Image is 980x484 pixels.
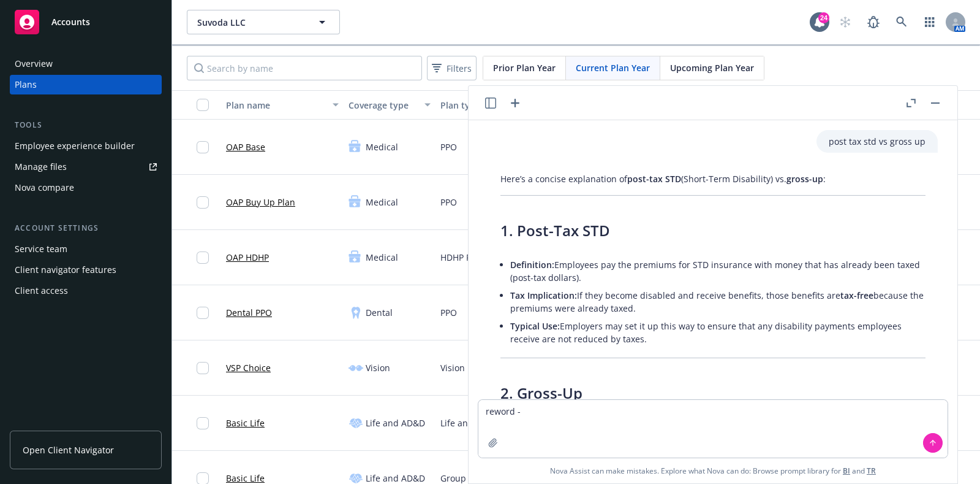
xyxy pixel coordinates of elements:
input: Toggle Row Selected [197,252,209,264]
li: Employers may set it up this way to ensure that any disability payments employees receive are not... [510,317,925,348]
input: Select all [197,99,209,111]
span: Life and AD&D [440,417,500,429]
a: Accounts [10,5,162,39]
div: Plan type [440,99,509,112]
input: Toggle Row Selected [197,417,209,429]
div: Manage files [15,157,67,177]
input: Search by name [187,56,422,80]
button: Suvoda LLC [187,10,340,34]
div: Tools [10,119,162,131]
li: If they become disabled and receive benefits, those benefits are because the premiums were alread... [510,286,925,317]
input: Toggle Row Selected [197,362,209,374]
span: Filters [447,62,472,75]
span: Typical Use: [510,320,560,332]
span: Dental [366,306,393,319]
a: Plans [10,75,162,94]
span: post-tax STD [627,173,681,185]
li: Employees pay the premiums for STD insurance with money that has already been taxed (post-tax dol... [510,256,925,286]
div: Employee experience builder [15,136,135,156]
div: Overview [15,54,53,74]
span: Nova Assist can make mistakes. Explore what Nova can do: Browse prompt library for and [473,458,952,483]
a: Switch app [918,10,942,34]
div: 24 [818,12,829,23]
p: Here’s a concise explanation of (Short-Term Disability) vs. : [500,172,925,185]
input: Toggle Row Selected [197,307,209,319]
div: Nova compare [15,178,74,198]
a: Search [889,10,914,34]
a: Client navigator features [10,260,162,280]
span: PPO [440,196,457,209]
a: OAP Buy Up Plan [226,196,295,209]
span: HDHP PPO [440,251,483,264]
button: Coverage type [344,90,435,120]
span: Vision [440,361,465,374]
textarea: reword - [478,400,948,458]
a: Nova compare [10,178,162,198]
a: Report a Bug [861,10,886,34]
div: Plans [15,75,37,94]
div: Coverage type [349,99,417,112]
button: Plan type [435,90,527,120]
span: Medical [366,251,398,264]
span: Prior Plan Year [493,61,556,74]
p: post tax std vs gross up [829,135,925,148]
span: Suvoda LLC [197,16,303,29]
a: BI [843,466,850,476]
span: gross-up [786,173,823,185]
span: Accounts [51,17,90,27]
span: Vision [366,361,390,374]
span: tax-free [840,290,873,301]
a: OAP HDHP [226,251,269,264]
a: Overview [10,54,162,74]
a: Manage files [10,157,162,177]
div: Service team [15,239,67,259]
span: PPO [440,140,457,153]
span: PPO [440,306,457,319]
input: Toggle Row Selected [197,196,209,209]
a: Dental PPO [226,306,272,319]
button: Filters [427,56,477,80]
a: TR [867,466,876,476]
a: OAP Base [226,140,265,153]
a: Basic Life [226,417,265,429]
a: VSP Choice [226,361,271,374]
span: 2. Gross-Up [500,383,582,403]
span: 1. Post-Tax STD [500,220,610,240]
span: Open Client Navigator [23,444,114,456]
div: Client access [15,281,68,301]
span: Medical [366,196,398,209]
input: Toggle Row Selected [197,141,209,153]
div: Account settings [10,222,162,234]
span: Medical [366,140,398,153]
span: Upcoming Plan Year [670,61,754,74]
a: Employee experience builder [10,136,162,156]
span: Current Plan Year [576,61,650,74]
a: Service team [10,239,162,259]
a: Start snowing [833,10,858,34]
div: Client navigator features [15,260,116,280]
a: Client access [10,281,162,301]
span: Definition: [510,259,554,271]
button: Plan name [221,90,344,120]
span: Tax Implication: [510,290,577,301]
div: Plan name [226,99,325,112]
span: Filters [429,60,474,77]
span: Life and AD&D [366,417,425,429]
